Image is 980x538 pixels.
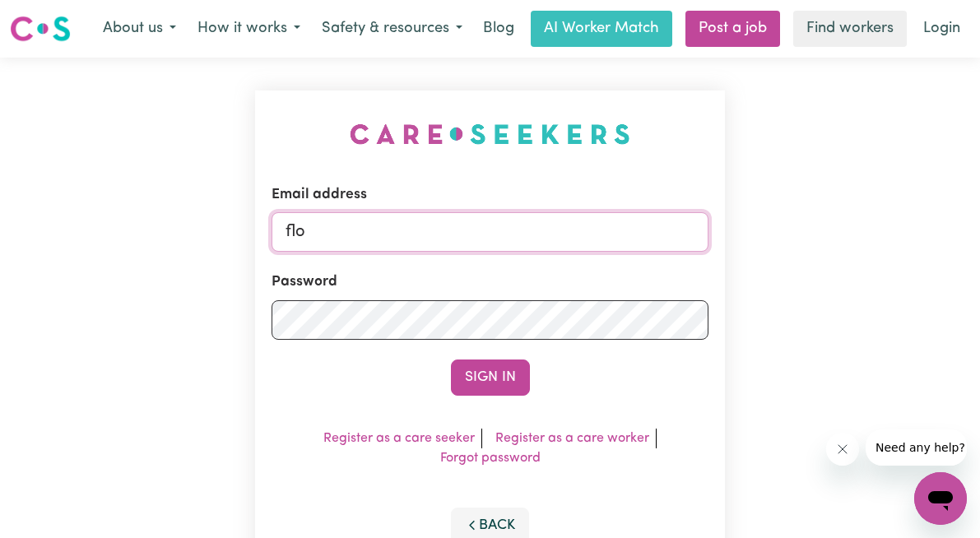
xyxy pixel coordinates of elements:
[473,11,524,47] a: Blog
[311,12,473,46] button: Safety & resources
[826,433,859,466] iframe: Close message
[913,11,970,47] a: Login
[451,359,530,396] button: Sign In
[793,11,907,47] a: Find workers
[914,472,967,525] iframe: Button to launch messaging window
[866,429,967,466] iframe: Message from company
[272,184,367,206] label: Email address
[440,452,541,465] a: Forgot password
[92,12,187,46] button: About us
[272,271,337,293] label: Password
[495,432,649,445] a: Register as a care worker
[10,10,71,48] a: Careseekers logo
[187,12,311,46] button: How it works
[272,212,709,252] input: Email address
[10,14,71,44] img: Careseekers logo
[531,11,672,47] a: AI Worker Match
[323,432,475,445] a: Register as a care seeker
[685,11,780,47] a: Post a job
